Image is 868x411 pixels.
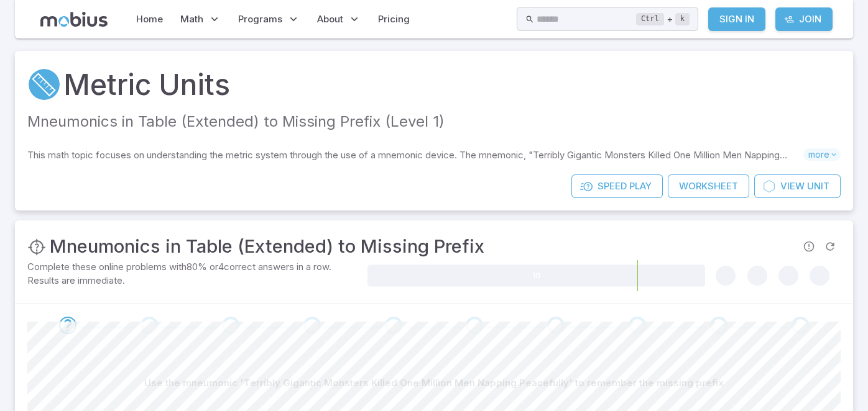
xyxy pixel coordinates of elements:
[27,111,841,133] p: Mneumonics in Table (Extended) to Missing Prefix (Level 1)
[798,236,820,257] span: Report an issue with the question
[636,13,664,25] kbd: Ctrl
[547,317,565,334] div: Go to the next question
[50,233,484,260] h3: Mneumonics in Table (Extended) to Missing Prefix
[820,236,841,257] span: Refresh Question
[571,174,663,198] a: SpeedPlay
[317,12,343,26] span: About
[708,7,765,31] a: Sign In
[144,376,724,390] p: Use the mneumonic 'Terribly Gigantic Monsters Killed One Million Men Napping Peacefully' to remem...
[780,179,805,193] span: View
[668,174,749,198] a: Worksheet
[238,12,282,26] span: Programs
[27,260,365,287] p: Complete these online problems with 80 % or 4 correct answers in a row. Results are immediate.
[132,5,167,34] a: Home
[59,317,76,334] div: Go to the next question
[710,317,727,334] div: Go to the next question
[466,317,483,334] div: Go to the next question
[374,5,413,34] a: Pricing
[180,12,203,26] span: Math
[385,317,402,334] div: Go to the next question
[303,317,321,334] div: Go to the next question
[775,7,833,31] a: Join
[792,317,809,334] div: Go to the next question
[598,179,627,193] span: Speed
[141,317,158,334] div: Go to the next question
[636,12,690,27] div: +
[222,317,239,334] div: Go to the next question
[807,179,829,193] span: Unit
[629,179,652,193] span: Play
[675,13,690,25] kbd: k
[63,63,230,106] a: Metric Units
[27,148,803,162] p: This math topic focuses on understanding the metric system through the use of a mnemonic device. ...
[754,174,841,198] a: ViewUnit
[27,68,61,101] a: Metric Units
[629,317,646,334] div: Go to the next question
